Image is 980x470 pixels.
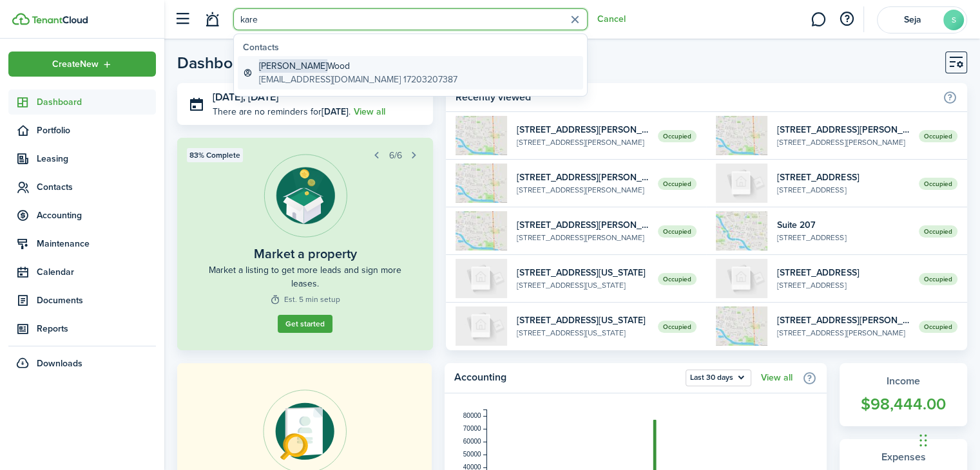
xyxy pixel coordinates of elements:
a: Get started [278,315,332,333]
button: Next step [405,146,423,164]
span: Leasing [37,152,156,165]
span: Downloads [37,357,82,370]
iframe: Chat Widget [916,408,980,470]
global-search-list-title: Contacts [243,41,583,54]
widget-list-item-title: Suite 207 [777,218,909,232]
span: Create New [52,60,99,69]
img: 1 [716,259,767,298]
span: 83% Complete [189,149,240,161]
widget-list-item-title: [STREET_ADDRESS][PERSON_NAME] [517,171,649,184]
span: Contacts [37,180,156,194]
widget-stats-title: Income [852,373,954,389]
img: Listing [264,154,347,238]
widget-stats-count: $98,444.00 [852,392,954,417]
widget-list-item-description: [STREET_ADDRESS][PERSON_NAME] [777,327,909,339]
span: Occupied [658,178,697,190]
widget-list-item-description: [STREET_ADDRESS][PERSON_NAME] [777,136,909,148]
span: Occupied [658,273,697,285]
button: Open resource center [836,8,858,30]
widget-list-item-description: [STREET_ADDRESS][PERSON_NAME] [517,232,649,243]
img: 1 [716,164,767,203]
img: 1 [456,164,507,203]
a: [PERSON_NAME]Wood[EMAIL_ADDRESS][DOMAIN_NAME] 17203207387 [238,56,583,89]
widget-list-item-title: [STREET_ADDRESS][PERSON_NAME] [517,218,649,232]
tspan: 50000 [463,451,481,458]
header-page-title: Dashboard [177,55,256,71]
b: [DATE] [322,105,349,118]
button: Prev step [368,146,386,164]
widget-list-item-description: [STREET_ADDRESS][PERSON_NAME] [517,184,649,196]
span: [PERSON_NAME] [259,59,327,73]
widget-list-item-title: [STREET_ADDRESS][PERSON_NAME] [517,123,649,136]
span: Reports [37,322,156,335]
button: Open menu [686,370,751,386]
widget-list-item-title: [STREET_ADDRESS][PERSON_NAME] [777,123,909,136]
home-widget-title: Recently viewed [456,89,936,105]
span: Occupied [658,225,697,238]
img: 1 [456,116,507,155]
widget-list-item-description: [STREET_ADDRESS][US_STATE] [517,279,649,291]
a: Dashboard [8,89,156,115]
a: View all [354,105,385,118]
tspan: 80000 [463,412,481,419]
span: Documents [37,294,156,307]
widget-list-item-description: [STREET_ADDRESS][PERSON_NAME] [517,136,649,148]
widget-list-item-title: [STREET_ADDRESS][PERSON_NAME] [777,314,909,327]
a: Income$98,444.00 [840,363,967,426]
p: There are no reminders for . [213,105,351,118]
span: Occupied [919,225,957,238]
span: Accounting [37,209,156,222]
img: 1 [456,211,507,250]
span: Occupied [919,273,957,285]
avatar-text: S [943,10,964,30]
a: Reports [8,316,156,341]
widget-list-item-description: [STREET_ADDRESS][US_STATE] [517,327,649,339]
button: Customise [945,52,967,73]
div: Drag [919,421,927,460]
global-search-item-title: Wood [259,59,457,73]
img: 1 [716,306,767,346]
widget-step-time: Est. 5 min setup [270,294,340,305]
button: Open sidebar [170,7,195,32]
tspan: 60000 [463,438,481,445]
widget-list-item-description: [STREET_ADDRESS] [777,184,909,196]
span: 6/6 [389,149,402,162]
button: Open menu [8,52,156,77]
widget-list-item-title: [STREET_ADDRESS][US_STATE] [517,314,649,327]
widget-list-item-description: [STREET_ADDRESS] [777,279,909,291]
img: TenantCloud [32,16,88,24]
widget-step-description: Market a listing to get more leads and sign more leases. [206,263,404,290]
img: TenantCloud [12,13,30,25]
widget-stats-title: Expenses [852,449,954,465]
widget-list-item-title: [STREET_ADDRESS][US_STATE] [517,266,649,279]
home-widget-title: Accounting [454,370,679,386]
widget-step-title: Market a property [254,244,357,263]
span: Occupied [658,130,697,142]
img: 1 [456,306,507,346]
button: Clear search [565,10,585,30]
span: Calendar [37,265,156,279]
button: Cancel [597,14,626,24]
global-search-item-description: [EMAIL_ADDRESS][DOMAIN_NAME] 17203207387 [259,73,457,86]
img: 1 [716,211,767,250]
span: Occupied [919,130,957,142]
img: 1 [456,259,507,298]
span: Occupied [919,178,957,190]
span: Maintenance [37,237,156,250]
span: Dashboard [37,95,156,109]
h3: [DATE], [DATE] [213,89,423,106]
a: View all [761,373,793,383]
span: Occupied [919,321,957,333]
widget-list-item-description: [STREET_ADDRESS] [777,232,909,243]
span: Occupied [658,321,697,333]
a: Messaging [806,3,831,36]
span: Portfolio [37,124,156,137]
button: Last 30 days [686,370,751,386]
widget-list-item-title: [STREET_ADDRESS] [777,266,909,279]
img: 1 [716,116,767,155]
widget-list-item-title: [STREET_ADDRESS] [777,171,909,184]
tspan: 70000 [463,425,481,432]
input: Search for anything... [233,8,588,30]
a: Notifications [200,3,224,36]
